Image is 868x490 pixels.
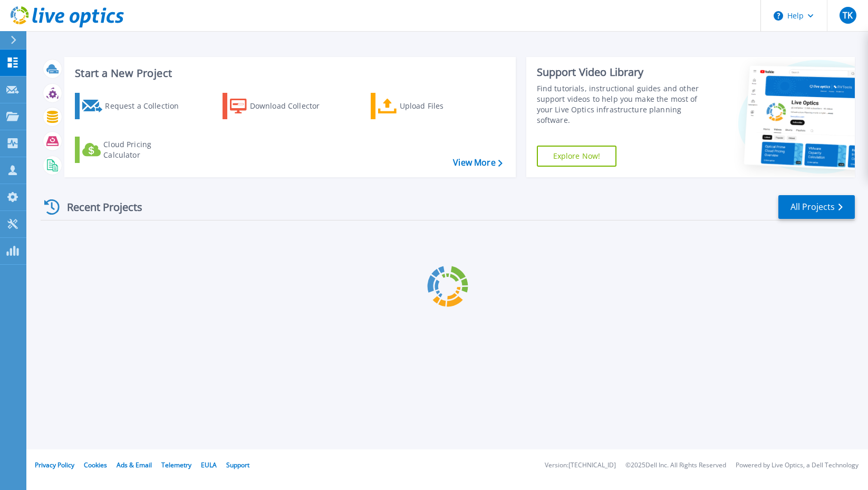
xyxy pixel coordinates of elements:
a: Cloud Pricing Calculator [75,137,192,163]
a: Explore Now! [537,146,617,167]
span: TK [843,11,853,20]
div: Request a Collection [105,95,189,117]
li: Powered by Live Optics, a Dell Technology [736,462,859,469]
div: Support Video Library [537,65,703,79]
h3: Start a New Project [75,68,502,79]
div: Cloud Pricing Calculator [103,139,188,160]
a: Ads & Email [117,460,152,469]
a: All Projects [778,195,855,219]
div: Find tutorials, instructional guides and other support videos to help you make the most of your L... [537,83,703,126]
a: Cookies [84,460,107,469]
a: Privacy Policy [35,460,74,469]
div: Download Collector [250,95,334,117]
div: Recent Projects [41,194,157,220]
a: EULA [201,460,217,469]
li: Version: [TECHNICAL_ID] [545,462,616,469]
a: Download Collector [223,93,340,119]
a: Upload Files [371,93,488,119]
div: Upload Files [400,95,484,117]
a: View More [453,158,502,168]
a: Telemetry [161,460,191,469]
a: Support [226,460,249,469]
a: Request a Collection [75,93,192,119]
li: © 2025 Dell Inc. All Rights Reserved [625,462,726,469]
